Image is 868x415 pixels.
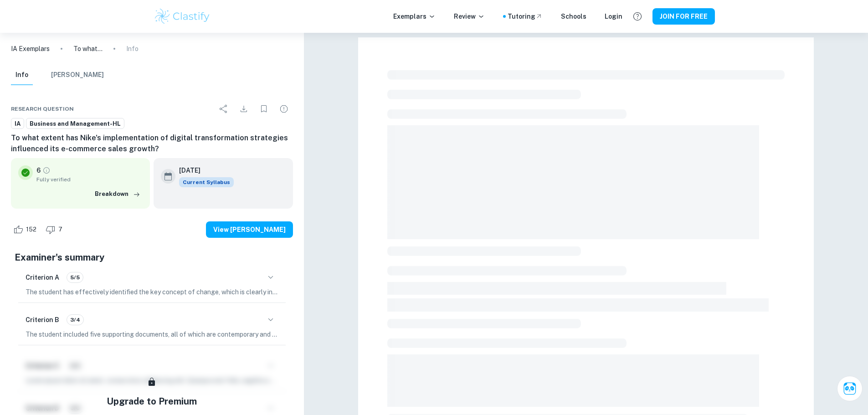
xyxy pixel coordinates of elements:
p: 6 [36,165,41,175]
button: Ask Clai [837,376,863,401]
button: View [PERSON_NAME] [206,221,293,238]
h6: Criterion A [26,272,59,282]
div: Report issue [275,100,293,118]
h5: Upgrade to Premium [107,395,197,408]
button: [PERSON_NAME] [51,65,104,85]
button: JOIN FOR FREE [652,8,715,25]
span: 3/4 [67,316,83,324]
button: Info [11,65,33,85]
a: Business and Management-HL [26,118,124,129]
p: Review [454,11,485,21]
span: Research question [11,105,74,113]
span: Current Syllabus [179,177,234,187]
div: Download [235,100,253,118]
a: Tutoring [508,11,543,21]
p: The student has effectively identified the key concept of change, which is clearly indicated on t... [26,287,278,297]
h6: Criterion B [26,315,59,325]
a: Login [605,11,622,21]
h6: To what extent has Nike's implementation of digital transformation strategies influenced its e-co... [11,133,293,154]
span: Fully verified [36,175,143,184]
span: 7 [53,225,67,234]
span: Business and Management-HL [26,119,124,128]
a: Grade fully verified [42,166,51,174]
h6: [DATE] [179,165,226,175]
img: Clastify logo [154,7,211,26]
button: Breakdown [92,187,143,201]
span: 5/5 [67,273,83,282]
a: IA [11,118,24,129]
div: This exemplar is based on the current syllabus. Feel free to refer to it for inspiration/ideas wh... [179,177,234,187]
p: Info [126,44,139,54]
p: To what extent has Nike's implementation of digital transformation strategies influenced its e-co... [73,44,103,54]
span: 152 [21,225,41,234]
div: Bookmark [255,100,273,118]
a: Schools [561,11,586,21]
p: Exemplars [393,11,436,21]
span: IA [11,119,24,128]
div: Dislike [43,222,67,237]
button: Help and Feedback [630,9,645,24]
div: Like [11,222,41,237]
div: Share [215,100,233,118]
h5: Examiner's summary [15,251,289,264]
p: The student included five supporting documents, all of which are contemporary and published withi... [26,329,278,339]
a: IA Exemplars [11,44,50,54]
